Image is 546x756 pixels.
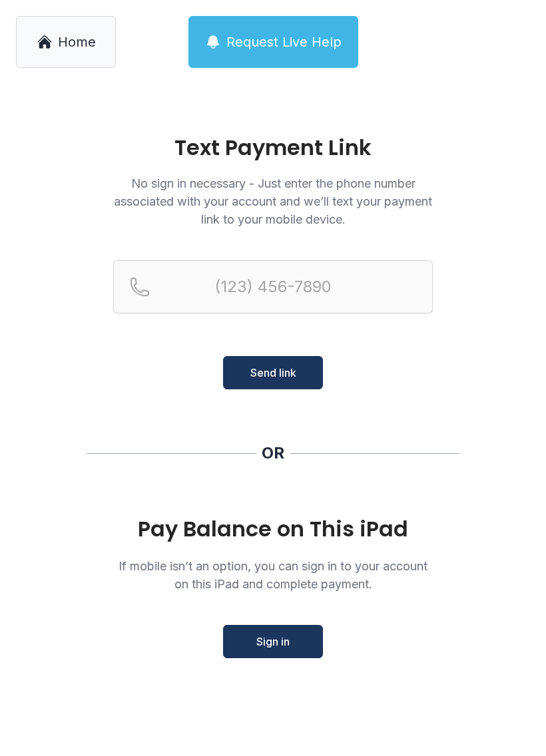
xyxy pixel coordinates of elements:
[256,634,290,650] span: Sign in
[113,260,433,313] input: Reservation phone number
[113,137,433,158] h1: Text Payment Link
[113,517,433,541] div: Pay Balance on This iPad
[226,33,342,51] span: Request Live Help
[250,365,296,381] span: Send link
[113,174,433,228] p: No sign in necessary - Just enter the phone number associated with your account and we’ll text yo...
[113,557,433,593] p: If mobile isn’t an option, you can sign in to your account on this iPad and complete payment.
[262,443,284,464] div: OR
[58,33,96,51] span: Home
